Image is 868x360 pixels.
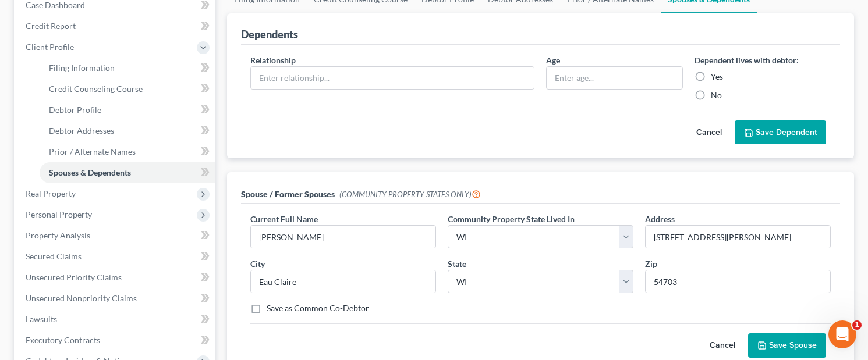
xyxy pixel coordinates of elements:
span: Filing Information [49,63,115,73]
button: Save Dependent [735,120,826,145]
div: Dependents [241,27,298,41]
a: Debtor Addresses [40,120,215,141]
span: Relationship [250,55,296,65]
span: (COMMUNITY PROPERTY STATES ONLY) [339,190,481,199]
span: Unsecured Nonpriority Claims [26,293,137,303]
span: Credit Report [26,21,76,31]
label: Address [645,213,675,225]
label: Zip [645,258,657,270]
span: Community Property State Lived In [448,214,575,224]
a: Executory Contracts [16,330,215,351]
a: Property Analysis [16,225,215,246]
label: State [448,258,466,270]
a: Lawsuits [16,309,215,330]
span: Spouses & Dependents [49,167,131,177]
span: Current Full Name [250,214,318,224]
label: Dependent lives with debtor: [695,54,799,66]
input: Enter name... [251,226,435,248]
span: Credit Counseling Course [49,84,143,94]
input: Enter city... [251,270,435,293]
input: Enter relationship... [251,67,534,89]
span: Unsecured Priority Claims [26,272,122,282]
span: Real Property [26,188,76,198]
label: Yes [711,71,723,83]
a: Spouses & Dependents [40,162,215,183]
label: City [250,258,265,270]
label: Age [546,54,560,66]
span: Debtor Profile [49,105,101,115]
input: Enter address... [646,226,830,248]
span: Personal Property [26,209,92,219]
input: Enter age... [547,67,682,89]
a: Filing Information [40,58,215,79]
a: Secured Claims [16,246,215,267]
label: Save as Common Co-Debtor [267,302,369,314]
button: Save Spouse [748,333,826,358]
button: Cancel [683,121,735,144]
label: No [711,90,722,101]
a: Debtor Profile [40,99,215,120]
span: Spouse / Former Spouses [241,189,335,199]
a: Unsecured Priority Claims [16,267,215,288]
span: Client Profile [26,42,74,52]
a: Prior / Alternate Names [40,141,215,162]
span: Debtor Addresses [49,126,114,136]
input: XXXXX [645,270,831,293]
span: Prior / Alternate Names [49,147,136,156]
button: Cancel [697,334,748,357]
a: Credit Report [16,16,215,37]
a: Credit Counseling Course [40,79,215,99]
span: 1 [852,320,862,330]
span: Property Analysis [26,230,90,240]
span: Lawsuits [26,314,57,324]
span: Secured Claims [26,251,82,261]
span: Executory Contracts [26,335,100,345]
iframe: Intercom live chat [828,320,856,348]
a: Unsecured Nonpriority Claims [16,288,215,309]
